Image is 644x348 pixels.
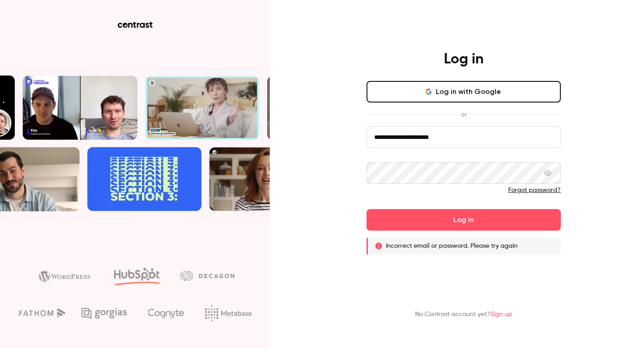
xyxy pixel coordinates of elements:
p: Incorrect email or password. Please try again [386,241,518,250]
button: Log in with Google [367,81,561,103]
img: decagon [180,271,234,281]
p: No Contrast account yet? [415,310,512,319]
span: or [456,110,471,119]
a: Forgot password? [508,187,561,193]
button: Log in [367,209,561,231]
a: Sign up [490,311,512,317]
h4: Log in [444,50,483,68]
